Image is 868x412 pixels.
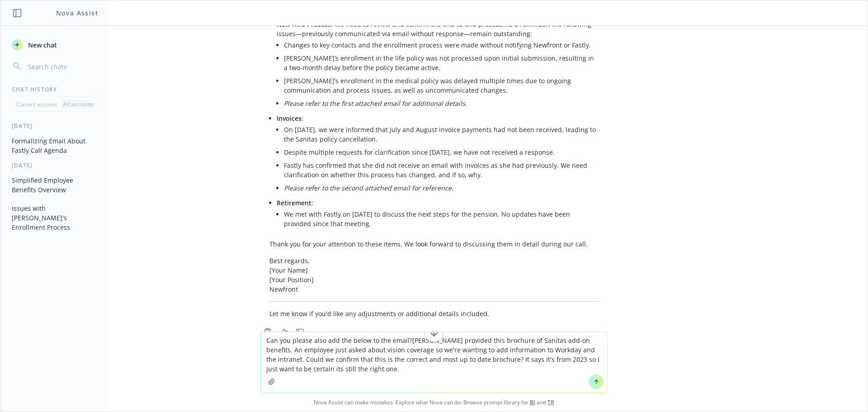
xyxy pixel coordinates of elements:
li: We met with Fastly on [DATE] to discuss the next steps for the pension. No updates have been prov... [284,208,599,230]
em: Please refer to the first attached email for additional details. [284,99,467,108]
span: Invoices [277,114,302,123]
li: [PERSON_NAME]’s enrollment in the life policy was not processed upon initial submission, resultin... [284,52,599,74]
input: Search chats [26,60,98,73]
button: New chat [8,37,102,53]
li: Changes to key contacts and the enrollment process were made without notifying Newfront or Fastly. [284,38,599,52]
span: New chat [26,40,57,50]
p: Thank you for your attention to these items. We look forward to discussing them in detail during ... [269,239,599,249]
p: All accounts [63,100,94,108]
p: Current account [16,100,57,108]
em: Please refer to the second attached email for reference. [284,184,453,192]
button: Simplified Employee Benefits Overview [8,173,102,197]
div: [DATE] [1,161,109,169]
div: [DATE] [1,122,109,130]
li: [PERSON_NAME]’s enrollment in the medical policy was delayed multiple times due to ongoing commun... [284,74,599,97]
a: TR [547,398,554,406]
a: BI [530,398,535,406]
p: : [277,198,599,208]
button: Issues with [PERSON_NAME]'s Enrollment Process [8,201,102,235]
div: Chat History [1,85,109,93]
button: Formalizing Email About Fastly Call Agenda [8,133,102,158]
button: Thumbs down [293,326,307,338]
li: On [DATE], we were informed that July and August invoice payments had not been received, leading ... [284,123,599,146]
textarea: Can you please also add the below to the email?[PERSON_NAME] provided this brochure of Sanitas ad... [261,332,607,393]
p: Let me know if you'd like any adjustments or additional details included. [269,309,599,318]
svg: Copy to clipboard [264,328,272,336]
p: : We need to review and confirm the end-to-end process. As a reminder, the following issues—previ... [277,19,599,38]
span: Retirement [277,199,311,207]
li: Fastly has confirmed that she did not receive an email with invoices as she had previously. We ne... [284,159,599,181]
li: Despite multiple requests for clarification since [DATE], we have not received a response. [284,146,599,159]
p: Best regards, [Your Name] [Your Position] Newfront [269,256,599,294]
h1: Nova Assist [56,8,99,18]
p: : [277,114,599,123]
span: Nova Assist can make mistakes. Explore what Nova can do: Browse prompt library for and [4,393,864,412]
